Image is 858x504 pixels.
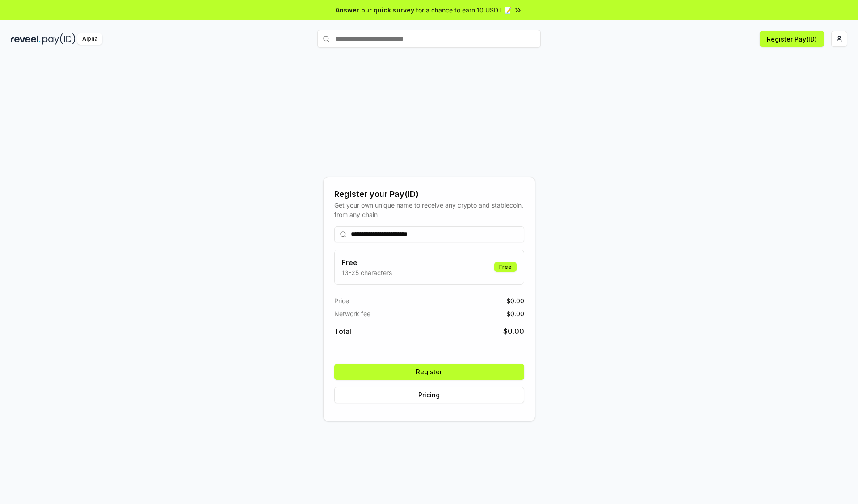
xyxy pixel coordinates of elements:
[760,31,824,47] button: Register Pay(ID)
[77,33,102,45] div: Alpha
[342,257,392,268] h3: Free
[506,309,524,318] span: $ 0.00
[342,268,392,277] p: 13-25 characters
[334,364,524,380] button: Register
[334,326,351,337] span: Total
[494,262,517,272] div: Free
[336,5,414,15] span: Answer our quick survey
[42,33,76,45] img: pay_id
[334,296,349,305] span: Price
[334,309,370,318] span: Network fee
[334,200,524,219] div: Get your own unique name to receive any crypto and stablecoin, from any chain
[416,5,512,15] span: for a chance to earn 10 USDT 📝
[503,326,524,337] span: $ 0.00
[334,188,524,200] div: Register your Pay(ID)
[506,296,524,305] span: $ 0.00
[11,33,41,45] img: reveel_dark
[334,387,524,403] button: Pricing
